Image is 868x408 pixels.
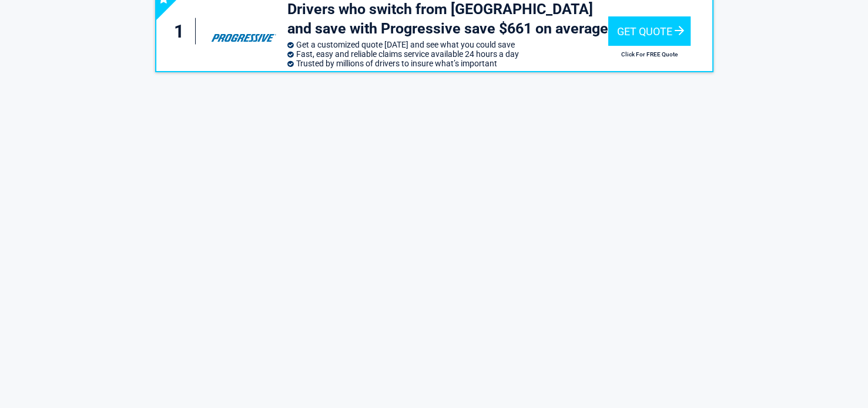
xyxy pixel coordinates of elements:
[287,40,608,49] li: Get a customized quote [DATE] and see what you could save
[287,59,608,68] li: Trusted by millions of drivers to insure what’s important
[206,13,281,49] img: progressive's logo
[608,51,691,58] h2: Click For FREE Quote
[168,18,196,45] div: 1
[608,16,691,46] div: Get Quote
[287,49,608,59] li: Fast, easy and reliable claims service available 24 hours a day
